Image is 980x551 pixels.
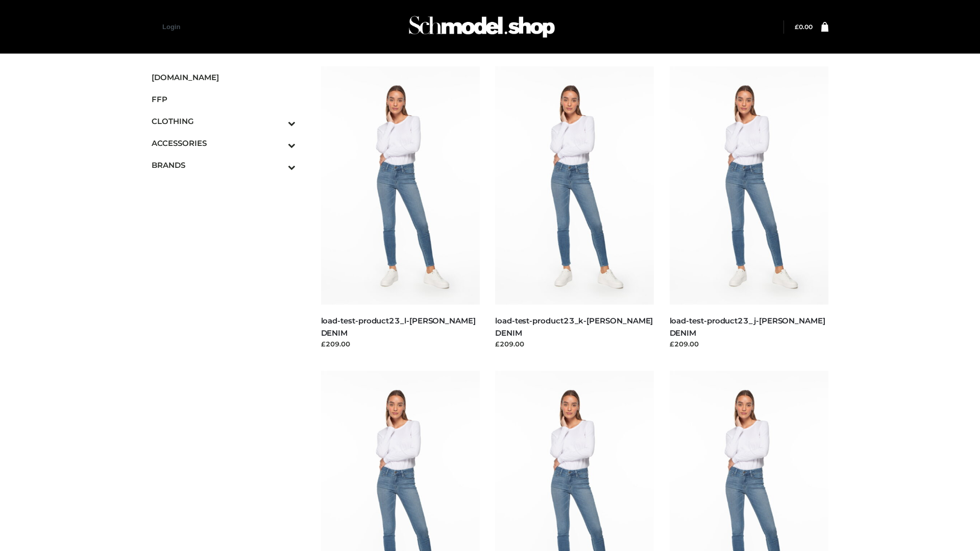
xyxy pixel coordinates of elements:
span: FFP [152,93,296,105]
span: ACCESSORIES [152,137,296,149]
a: Login [162,23,180,31]
div: £209.00 [670,339,829,349]
button: Toggle Submenu [260,132,296,154]
a: load-test-product23_j-[PERSON_NAME] DENIM [670,316,825,337]
span: BRANDS [152,159,296,171]
a: CLOTHINGToggle Submenu [152,110,296,132]
bdi: 0.00 [795,23,813,31]
div: £209.00 [495,339,654,349]
img: Schmodel Admin 964 [405,7,558,47]
a: load-test-product23_l-[PERSON_NAME] DENIM [321,316,476,337]
a: ACCESSORIESToggle Submenu [152,132,296,154]
a: BRANDSToggle Submenu [152,154,296,176]
div: £209.00 [321,339,480,349]
a: [DOMAIN_NAME] [152,66,296,88]
span: CLOTHING [152,115,296,127]
button: Toggle Submenu [260,110,296,132]
button: Toggle Submenu [260,154,296,176]
span: £ [795,23,799,31]
a: load-test-product23_k-[PERSON_NAME] DENIM [495,316,653,337]
a: £0.00 [795,23,813,31]
span: [DOMAIN_NAME] [152,71,296,83]
a: FFP [152,88,296,110]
